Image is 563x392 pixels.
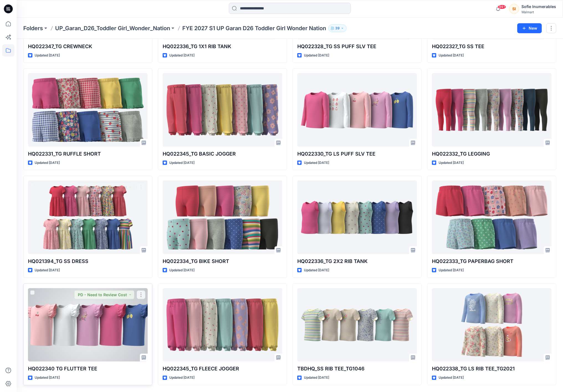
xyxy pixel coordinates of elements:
p: HQ022347_TG CREWNECK [28,43,148,50]
a: HQ022333_TG PAPERBAG SHORT [432,180,552,254]
a: HQ021394_TG SS DRESS [28,180,148,254]
p: Updated [DATE] [169,267,195,273]
p: HQ022334_TG BIKE SHORT [163,257,282,265]
p: Updated [DATE] [439,267,464,273]
p: HQ022336_TG 2X2 RIB TANK [297,257,417,265]
p: Updated [DATE] [169,53,195,58]
p: Updated [DATE] [35,375,60,381]
a: HQ022345_TG BASIC JOGGER [163,73,282,147]
p: HQ022336_TG 1X1 RIB TANK [163,43,282,50]
p: Updated [DATE] [439,53,464,58]
p: Updated [DATE] [35,160,60,166]
p: HQ022338_TG LS RIB TEE_TG2021 [432,365,552,373]
p: HQ022345_TG BASIC JOGGER [163,150,282,158]
p: Updated [DATE] [439,160,464,166]
p: Updated [DATE] [304,267,329,273]
div: Walmart [521,10,556,14]
div: SI [509,4,519,14]
p: HQ022333_TG PAPERBAG SHORT [432,257,552,265]
p: Updated [DATE] [169,160,195,166]
a: HQ022345_TG FLEECE JOGGER [163,288,282,362]
a: HQ022332_TG LEGGING [432,73,552,147]
p: HQ022345_TG FLEECE JOGGER [163,365,282,373]
p: HQ022328_TG SS PUFF SLV TEE [297,43,417,50]
p: HQ022331_TG RUFFLE SHORT [28,150,148,158]
p: Updated [DATE] [304,53,329,58]
p: 39 [335,25,340,31]
p: HQ021394_TG SS DRESS [28,257,148,265]
p: HQ022340 TG FLUTTER TEE [28,365,148,373]
button: New [517,23,542,33]
p: FYE 2027 S1 UP Garan D26 Toddler Girl Wonder Nation [182,24,326,32]
span: 99+ [498,5,506,9]
p: Updated [DATE] [35,53,60,58]
a: HQ022334_TG BIKE SHORT [163,180,282,254]
p: Updated [DATE] [304,160,329,166]
p: HQ022327_TG SS TEE [432,43,552,50]
p: HQ022332_TG LEGGING [432,150,552,158]
p: HQ022330_TG LS PUFF SLV TEE [297,150,417,158]
a: HQ022330_TG LS PUFF SLV TEE [297,73,417,147]
a: Folders [23,24,43,32]
p: Updated [DATE] [439,375,464,381]
div: Sofie Inumerables [521,3,556,10]
p: Updated [DATE] [169,375,195,381]
a: HQ022340 TG FLUTTER TEE [28,288,148,362]
a: TBDHQ_SS RIB TEE_TG1046 [297,288,417,362]
p: Updated [DATE] [304,375,329,381]
p: Updated [DATE] [35,267,60,273]
a: UP_Garan_D26_Toddler Girl_Wonder_Nation [55,24,170,32]
button: 39 [328,24,347,32]
p: TBDHQ_SS RIB TEE_TG1046 [297,365,417,373]
a: HQ022338_TG LS RIB TEE_TG2021 [432,288,552,362]
a: HQ022336_TG 2X2 RIB TANK [297,180,417,254]
a: HQ022331_TG RUFFLE SHORT [28,73,148,147]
